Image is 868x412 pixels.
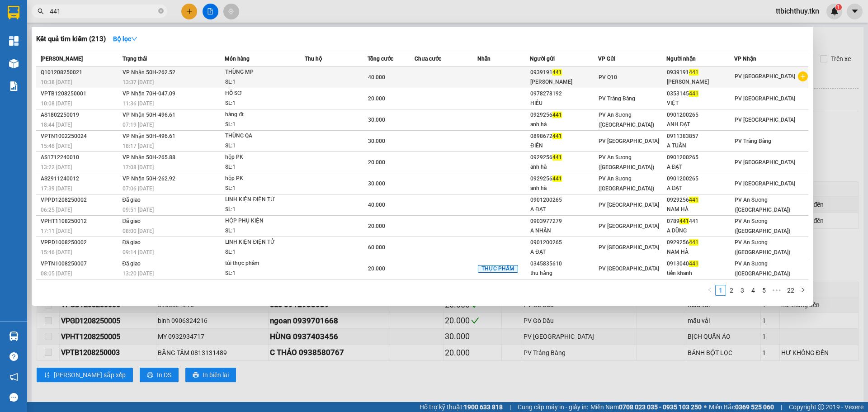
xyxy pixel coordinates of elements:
div: ANH ĐẠT [667,120,734,129]
span: close-circle [158,7,164,16]
div: NAM HÀ [667,247,734,257]
li: 22 [784,285,797,296]
span: PV [GEOGRAPHIC_DATA] [599,244,659,251]
span: VP Nhận [734,56,756,62]
div: VIỆT [667,99,734,108]
span: PV Trảng Bàng [599,95,635,102]
span: 15:46 [DATE] [41,249,72,256]
span: notification [9,373,18,381]
span: 18:44 [DATE] [41,122,72,128]
button: left [704,285,715,296]
span: PV [GEOGRAPHIC_DATA] [735,180,795,187]
span: 441 [689,260,698,267]
span: 30.000 [368,180,385,187]
button: Bộ lọcdown [106,32,145,46]
span: 20.000 [368,95,385,102]
div: NAM HÀ [667,205,734,214]
li: Next Page [797,285,808,296]
div: SL: 1 [225,269,293,279]
span: search [38,8,44,14]
span: close-circle [158,8,164,14]
span: PV An Sương ([GEOGRAPHIC_DATA]) [735,260,790,277]
div: 0939191 [530,68,598,77]
a: 2 [726,285,736,295]
div: 0929256 [667,238,734,247]
span: 07:19 [DATE] [123,122,154,128]
div: SL: 1 [225,184,293,194]
button: right [797,285,808,296]
span: Người gửi [530,56,555,62]
img: solution-icon [9,81,19,91]
span: PV [GEOGRAPHIC_DATA] [735,95,795,102]
li: 4 [748,285,759,296]
div: THÙNG MP [225,67,293,77]
span: left [707,287,712,293]
span: 09:51 [DATE] [123,207,154,213]
div: AS1712240010 [41,153,120,162]
span: 18:17 [DATE] [123,143,154,149]
li: 5 [759,285,769,296]
div: THÙNG QA [225,131,293,141]
div: 0353145 [667,89,734,99]
span: Đã giao [123,260,141,267]
div: 0913040 [667,259,734,269]
span: 07:06 [DATE] [123,185,154,192]
a: 4 [748,285,758,295]
div: SL: 1 [225,162,293,172]
span: PV An Sương ([GEOGRAPHIC_DATA]) [599,112,654,128]
div: VPPD1208250002 [41,195,120,205]
span: 17:08 [DATE] [123,164,154,170]
img: dashboard-icon [9,36,19,46]
span: 13:22 [DATE] [41,164,72,170]
span: Trạng thái [123,56,147,62]
li: 2 [726,285,737,296]
div: hộp PK [225,174,293,184]
div: HỘP PHỤ KIỆN [225,216,293,226]
span: THỰC PHẨM [478,265,518,273]
span: Đã giao [123,239,141,246]
div: SL: 1 [225,99,293,109]
span: 441 [552,175,562,182]
div: LINH KIỆN ĐIỆN TỬ [225,195,293,205]
div: SL: 1 [225,226,293,236]
span: VP Nhận 50H-496.61 [123,133,175,139]
span: 08:05 [DATE] [41,270,72,277]
li: 3 [737,285,748,296]
div: hàng đt [225,110,293,120]
span: 17:11 [DATE] [41,228,72,234]
span: 441 [679,218,689,224]
span: PV [GEOGRAPHIC_DATA] [735,159,795,166]
span: question-circle [9,352,18,361]
span: Thu hộ [305,56,322,62]
span: 20.000 [368,159,385,166]
span: PV An Sương ([GEOGRAPHIC_DATA]) [599,175,654,192]
div: HIẾU [530,99,598,108]
span: VP Nhận 50H-262.92 [123,175,175,182]
a: 3 [737,285,747,295]
span: Nhãn [477,56,491,62]
div: SL: 1 [225,247,293,257]
span: 15:46 [DATE] [41,143,72,149]
a: 1 [716,285,726,295]
span: 08:00 [DATE] [123,228,154,234]
span: PV Q10 [599,74,617,81]
span: PV [GEOGRAPHIC_DATA] [735,117,795,123]
span: [PERSON_NAME] [41,56,83,62]
li: Next 5 Pages [769,285,784,296]
span: 40.000 [368,74,385,81]
div: AS2911240012 [41,174,120,184]
span: 40.000 [368,202,385,208]
span: PV An Sương ([GEOGRAPHIC_DATA]) [735,218,790,234]
span: PV [GEOGRAPHIC_DATA] [735,73,795,80]
div: 0901200265 [667,174,734,184]
span: Chưa cước [415,56,441,62]
div: AS1802250019 [41,110,120,120]
div: A ĐẠT [667,184,734,193]
div: 0901200265 [530,195,598,205]
div: SL: 1 [225,141,293,151]
span: Món hàng [225,56,250,62]
span: PV An Sương ([GEOGRAPHIC_DATA]) [599,154,654,170]
div: 0929256 [530,153,598,162]
div: A TUẤN [667,141,734,151]
h3: Kết quả tìm kiếm ( 213 ) [36,34,106,44]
